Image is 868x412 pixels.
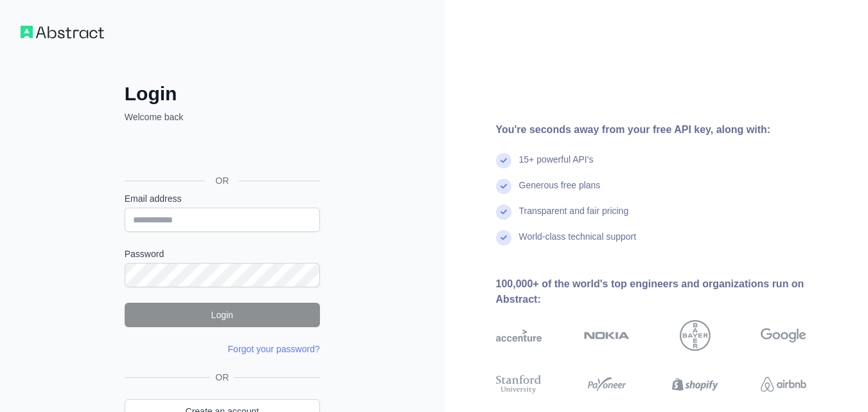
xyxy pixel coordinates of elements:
[680,320,711,351] img: bayer
[496,230,511,246] img: check mark
[672,373,718,396] img: shopify
[21,26,104,39] img: Workflow
[584,373,630,396] img: payoneer
[205,174,239,187] span: OR
[125,111,320,123] p: Welcome back
[496,179,511,194] img: check mark
[496,276,848,307] div: 100,000+ of the world's top engineers and organizations run on Abstract:
[210,371,234,384] span: OR
[584,320,630,351] img: nokia
[519,179,601,204] div: Generous free plans
[496,122,848,138] div: You're seconds away from your free API key, along with:
[496,320,542,351] img: accenture
[761,320,806,351] img: google
[125,192,320,205] label: Email address
[125,82,320,105] h2: Login
[496,153,511,168] img: check mark
[519,204,629,230] div: Transparent and fair pricing
[519,230,637,256] div: World-class technical support
[761,373,806,396] img: airbnb
[125,303,320,327] button: Login
[519,153,594,179] div: 15+ powerful API's
[496,204,511,220] img: check mark
[496,373,542,396] img: stanford university
[125,247,320,260] label: Password
[228,344,320,354] a: Forgot your password?
[118,138,324,166] iframe: Sign in with Google Button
